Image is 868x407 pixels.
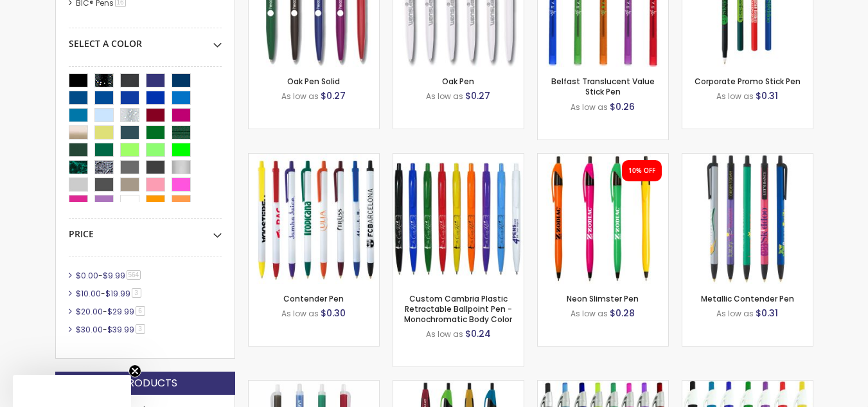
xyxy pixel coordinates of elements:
span: 564 [127,270,141,280]
span: $0.00 [76,270,98,281]
span: As low as [426,329,463,339]
span: $39.99 [107,324,134,335]
a: Custom Cambria Plastic Retractable Ballpoint Pen - Monochromatic Body Color [404,293,512,325]
span: 3 [136,324,145,334]
span: $0.31 [756,307,778,320]
span: 6 [136,306,145,316]
span: As low as [281,91,319,102]
span: As low as [716,91,754,102]
span: $30.00 [76,324,103,335]
span: $0.24 [465,327,491,340]
button: Close teaser [128,365,141,377]
img: Custom Cambria Plastic Retractable Ballpoint Pen - Monochromatic Body Color [393,154,524,284]
a: Oak Pen Solid [287,76,340,87]
a: $0.00-$9.99564 [73,270,146,281]
span: 3 [132,288,141,298]
span: $9.99 [103,270,125,281]
a: Neon Slimster Pen [567,293,639,304]
a: Neon Slimster Pen [538,153,668,164]
span: As low as [571,102,608,113]
div: Select A Color [69,28,222,50]
span: As low as [571,308,608,319]
a: Contender Pen [283,293,344,304]
a: Metallic Dart Pen [393,380,524,391]
img: Metallic Contender Pen [682,154,813,284]
span: $20.00 [76,306,103,317]
span: $10.00 [76,288,101,299]
div: Price [69,219,222,240]
div: 10% OFF [628,167,655,176]
img: Neon Slimster Pen [538,154,668,284]
span: $0.31 [756,89,778,102]
a: $10.00-$19.993 [73,288,146,299]
span: $29.99 [107,306,134,317]
div: Close teaser [13,375,131,407]
a: Contender Frosted Pen [249,380,379,391]
a: Belfast Translucent Value Stick Pen [551,76,655,97]
span: $0.26 [610,100,635,113]
a: Contender Pen [249,153,379,164]
img: Contender Pen [249,154,379,284]
a: Oak Pen [442,76,474,87]
a: $20.00-$29.996 [73,306,150,317]
span: $0.27 [465,89,490,102]
span: $0.30 [321,307,346,320]
a: Corporate Promo Stick Pen [695,76,801,87]
span: $19.99 [105,288,130,299]
a: Metallic Contender Pen [701,293,794,304]
span: As low as [716,308,754,319]
a: $30.00-$39.993 [73,324,150,335]
a: Preston Translucent Pen [538,380,668,391]
a: Custom Cambria Plastic Retractable Ballpoint Pen - Monochromatic Body Color [393,153,524,164]
span: As low as [281,308,319,319]
a: Preston B Click Pen [682,380,813,391]
span: $0.28 [610,307,635,320]
a: Metallic Contender Pen [682,153,813,164]
span: As low as [426,91,463,102]
span: $0.27 [321,89,346,102]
